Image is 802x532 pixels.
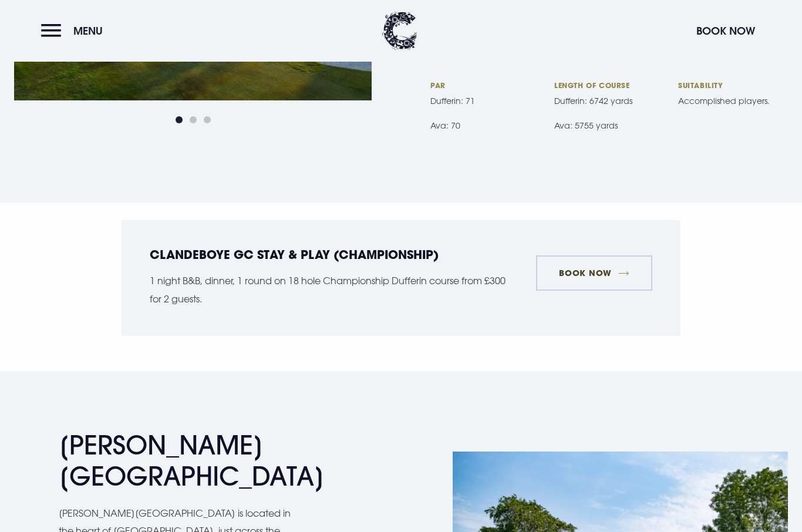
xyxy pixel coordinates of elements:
h6: Suitability [678,80,788,90]
h5: Clandeboye GC Stay & Play (Championship) [150,248,508,260]
img: Clandeboye Lodge [382,12,417,50]
span: Go to slide 3 [204,116,211,123]
a: Book now [536,255,652,291]
p: 1 night B&B, dinner, 1 round on 18 hole Championship Dufferin course from £300 for 2 guests. [150,272,508,308]
h6: Length of course [554,80,664,90]
span: Menu [73,24,103,38]
p: Dufferin: 71 [430,95,540,107]
button: Menu [41,18,109,43]
span: Go to slide 2 [190,116,197,123]
p: Ava: 5755 yards [554,119,664,132]
p: Dufferin: 6742 yards [554,95,664,107]
h2: [PERSON_NAME][GEOGRAPHIC_DATA] [59,430,288,492]
h6: Par [430,80,540,90]
p: Accomplished players. [678,95,788,107]
button: Book Now [690,18,761,43]
span: Go to slide 1 [176,116,183,123]
p: Ava: 70 [430,119,540,132]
